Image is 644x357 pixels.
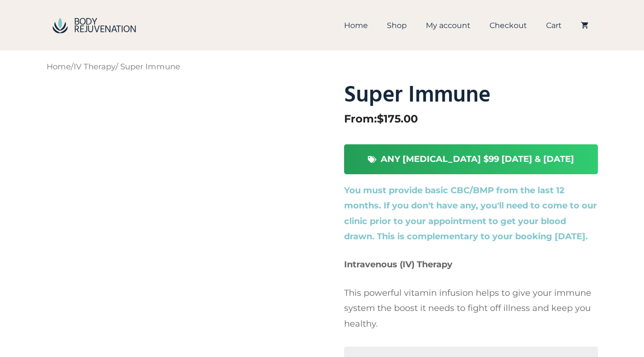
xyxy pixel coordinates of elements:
a: My account [416,17,480,35]
a: Cart [537,17,571,35]
nav: Breadcrumb [47,60,598,74]
strong: You must provide basic CBC/BMP from the last 12 months. If you don't have any, you'll need to com... [344,185,597,242]
p: This powerful vitamin infusion helps to give your immune system the boost it needs to fight off i... [344,285,598,331]
a: Home [335,17,377,35]
strong: ANY [MEDICAL_DATA] $99 [DATE] & [DATE] [381,154,574,164]
span: $ [377,112,384,125]
a: IV Therapy [74,62,115,71]
nav: Primary [335,17,598,35]
a: Home [47,62,71,71]
a: Shop [377,17,416,35]
img: BodyRejuvenation Shop [47,14,142,37]
h1: Super Immune [344,82,598,110]
a: Checkout [480,17,537,35]
bdi: 175.00 [377,112,418,125]
a: View your shopping cart [571,17,598,35]
p: From: [344,109,598,129]
strong: Intravenous (IV) Therapy [344,259,452,270]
